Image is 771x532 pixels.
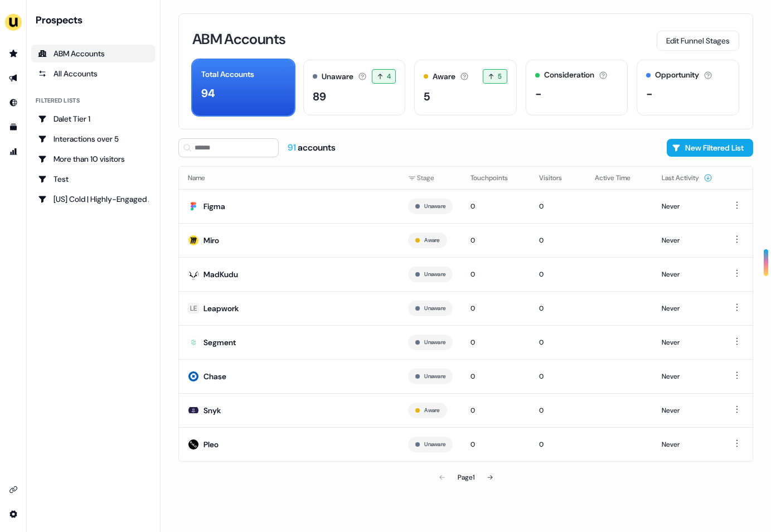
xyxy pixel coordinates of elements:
[471,371,521,382] div: 0
[192,32,285,46] h3: ABM Accounts
[424,269,445,279] button: Unaware
[4,45,22,62] a: Go to prospects
[4,143,22,161] a: Go to attribution
[31,45,156,62] a: ABM Accounts
[31,190,156,208] a: Go to [US] Cold | Highly-Engaged Accounts
[38,133,149,144] div: Interactions over 5
[38,153,149,165] div: More than 10 visitors
[498,71,502,82] span: 5
[471,235,521,246] div: 0
[595,168,644,188] button: Active Time
[31,170,156,188] a: Go to Test
[424,88,430,105] div: 5
[4,69,22,87] a: Go to outbound experience
[471,201,521,212] div: 0
[539,371,577,382] div: 0
[36,96,80,105] div: Filtered lists
[4,118,22,136] a: Go to templates
[662,303,712,314] div: Never
[424,405,439,415] button: Aware
[4,94,22,112] a: Go to Inbound
[424,439,445,449] button: Unaware
[36,13,156,27] div: Prospects
[471,439,521,450] div: 0
[203,405,221,416] div: Snyk
[535,85,542,102] div: -
[203,201,225,212] div: Figma
[203,269,238,280] div: MadKudu
[203,337,236,348] div: Segment
[662,201,712,212] div: Never
[288,142,298,153] span: 91
[38,68,149,79] div: All Accounts
[539,235,577,246] div: 0
[539,269,577,280] div: 0
[662,405,712,416] div: Never
[433,71,455,83] div: Aware
[662,371,712,382] div: Never
[190,303,197,314] div: LE
[471,337,521,348] div: 0
[4,481,22,499] a: Go to integrations
[4,505,22,523] a: Go to integrations
[31,110,156,128] a: Go to Dalet Tier 1
[322,71,353,83] div: Unaware
[38,194,149,205] div: [US] Cold | Highly-Engaged Accounts
[539,303,577,314] div: 0
[31,130,156,148] a: Go to Interactions over 5
[424,235,439,245] button: Aware
[424,303,445,313] button: Unaware
[31,150,156,168] a: Go to More than 10 visitors
[424,337,445,347] button: Unaware
[458,472,474,483] div: Page 1
[31,65,156,83] a: All accounts
[662,269,712,280] div: Never
[539,337,577,348] div: 0
[667,139,753,157] button: New Filtered List
[539,405,577,416] div: 0
[203,439,219,450] div: Pleo
[38,48,149,59] div: ABM Accounts
[471,269,521,280] div: 0
[408,172,453,183] div: Stage
[203,371,226,382] div: Chase
[544,69,594,81] div: Consideration
[662,439,712,450] div: Never
[662,235,712,246] div: Never
[539,201,577,212] div: 0
[424,371,445,381] button: Unaware
[471,303,521,314] div: 0
[203,303,239,314] div: Leapwork
[539,168,575,188] button: Visitors
[179,167,399,189] th: Name
[471,405,521,416] div: 0
[424,201,445,211] button: Unaware
[655,69,699,81] div: Opportunity
[471,168,521,188] button: Touchpoints
[201,85,215,101] div: 94
[539,439,577,450] div: 0
[387,71,391,82] span: 4
[203,235,219,246] div: Miro
[38,173,149,185] div: Test
[646,85,653,102] div: -
[288,142,336,154] div: accounts
[662,337,712,348] div: Never
[657,31,739,51] button: Edit Funnel Stages
[201,69,254,80] div: Total Accounts
[313,88,326,105] div: 89
[38,113,149,124] div: Dalet Tier 1
[662,168,712,188] button: Last Activity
